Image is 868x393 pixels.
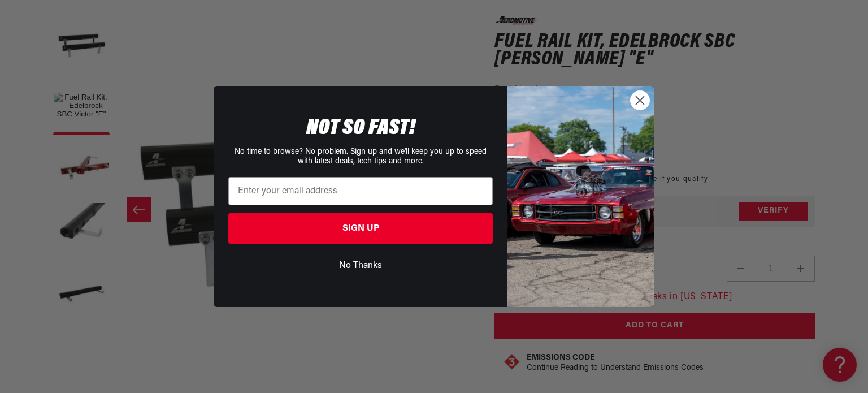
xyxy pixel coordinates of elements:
img: 85cdd541-2605-488b-b08c-a5ee7b438a35.jpeg [507,86,654,306]
button: SIGN UP [228,213,493,244]
button: No Thanks [228,255,493,277]
button: Close dialog [630,90,650,110]
span: No time to browse? No problem. Sign up and we'll keep you up to speed with latest deals, tech tip... [235,148,487,166]
span: NOT SO FAST! [306,117,415,140]
input: Enter your email address [228,177,493,205]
